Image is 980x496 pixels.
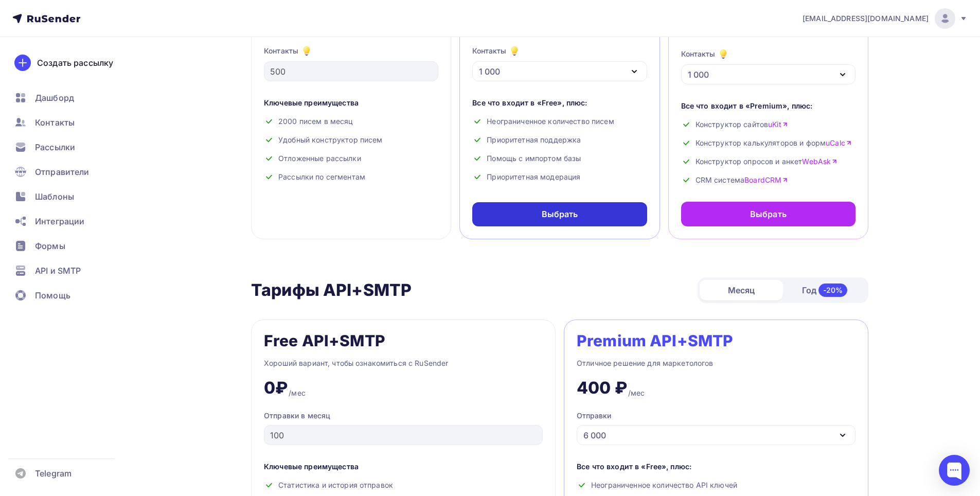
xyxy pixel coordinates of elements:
[35,190,74,203] span: Шаблоны
[696,138,852,148] span: Конструктор калькуляторов и форм
[696,119,788,130] span: Конструктор сайтов
[696,156,838,167] span: Конструктор опросов и анкет
[264,357,543,369] div: Хороший вариант, чтобы ознакомиться с RuSender
[264,480,543,490] div: Статистика и история отправок
[700,280,783,300] div: Месяц
[35,289,70,302] span: Помощь
[472,172,647,182] div: Приоритетная модерация
[472,45,647,81] button: Контакты 1 000
[264,135,438,145] div: Удобный конструктор писем
[264,116,438,127] div: 2000 писем в месяц
[35,92,74,104] span: Дашборд
[8,112,131,133] a: Контакты
[264,332,385,349] div: Free API+SMTP
[783,279,866,301] div: Год
[289,388,306,398] div: /мес
[8,87,131,108] a: Дашборд
[577,411,611,421] div: Отправки
[744,175,788,185] a: BoardCRM
[35,240,65,252] span: Формы
[472,45,521,57] div: Контакты
[35,264,81,277] span: API и SMTP
[803,13,929,24] span: [EMAIL_ADDRESS][DOMAIN_NAME]
[577,332,733,349] div: Premium API+SMTP
[264,153,438,164] div: Отложенные рассылки
[472,116,647,127] div: Неограниченное количество писем
[472,153,647,164] div: Помощь с импортом базы
[472,135,647,145] div: Приоритетная поддержка
[577,411,856,445] button: Отправки 6 000
[8,137,131,157] a: Рассылки
[583,429,606,441] div: 6 000
[628,388,645,398] div: /мес
[264,172,438,182] div: Рассылки по сегментам
[688,68,709,81] div: 1 000
[35,215,84,227] span: Интеграции
[681,48,856,84] button: Контакты 1 000
[264,98,438,108] div: Ключевые преимущества
[577,378,627,398] div: 400 ₽
[768,119,788,130] a: uKit
[802,156,838,167] a: WebAsk
[696,175,789,185] span: CRM система
[681,48,729,60] div: Контакты
[264,378,288,398] div: 0₽
[35,116,75,129] span: Контакты
[264,45,438,57] div: Контакты
[264,462,543,472] div: Ключевые преимущества
[264,411,543,421] div: Отправки в месяц
[251,280,412,300] h2: Тарифы API+SMTP
[750,208,787,220] div: Выбрать
[37,57,113,69] div: Создать рассылку
[577,462,856,472] div: Все что входит в «Free», плюс:
[577,480,856,490] div: Неограниченное количество API ключей
[8,162,131,182] a: Отправители
[681,101,856,111] div: Все что входит в «Premium», плюс:
[479,65,500,78] div: 1 000
[472,98,647,108] div: Все что входит в «Free», плюс:
[8,236,131,256] a: Формы
[35,166,90,178] span: Отправители
[826,138,852,148] a: uCalc
[803,8,968,29] a: [EMAIL_ADDRESS][DOMAIN_NAME]
[35,141,75,153] span: Рассылки
[8,186,131,207] a: Шаблоны
[542,208,578,220] div: Выбрать
[577,357,856,369] div: Отличное решение для маркетологов
[818,284,848,297] div: -20%
[35,467,72,480] span: Telegram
